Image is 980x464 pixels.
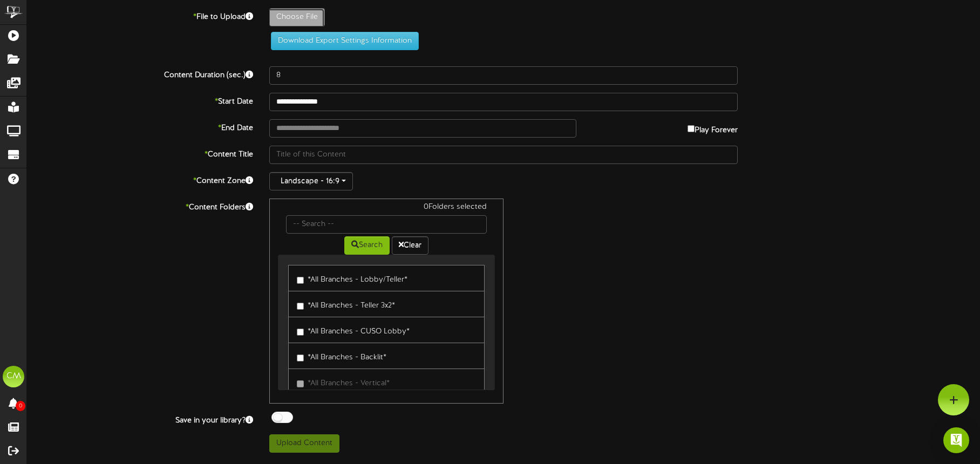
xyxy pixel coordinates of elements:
[297,303,304,310] input: *All Branches - Teller 3x2*
[19,412,261,426] label: Save in your library?
[19,119,261,134] label: End Date
[3,366,24,387] div: CM
[266,37,419,45] a: Download Export Settings Information
[278,202,495,215] div: 0 Folders selected
[19,146,261,160] label: Content Title
[344,236,390,255] button: Search
[297,323,410,337] label: *All Branches - CUSO Lobby*
[19,8,261,23] label: File to Upload
[297,354,304,361] input: *All Branches - Backlit*
[943,427,969,453] div: Open Intercom Messenger
[269,434,339,453] button: Upload Content
[269,146,738,164] input: Title of this Content
[688,125,695,132] input: Play Forever
[308,379,390,387] span: *All Branches - Vertical*
[688,119,738,136] label: Play Forever
[297,271,407,285] label: *All Branches - Lobby/Teller*
[19,199,261,213] label: Content Folders
[297,297,395,311] label: *All Branches - Teller 3x2*
[297,349,386,363] label: *All Branches - Backlit*
[269,172,353,190] button: Landscape - 16:9
[297,380,304,387] input: *All Branches - Vertical*
[19,172,261,187] label: Content Zone
[297,329,304,336] input: *All Branches - CUSO Lobby*
[286,215,487,234] input: -- Search --
[271,32,419,50] button: Download Export Settings Information
[19,66,261,81] label: Content Duration (sec.)
[16,401,25,411] span: 0
[392,236,428,255] button: Clear
[19,93,261,107] label: Start Date
[297,277,304,284] input: *All Branches - Lobby/Teller*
